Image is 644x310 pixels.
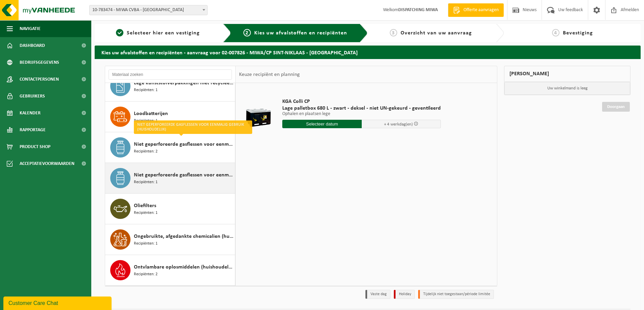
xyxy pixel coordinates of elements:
span: + 4 werkdag(en) [384,122,413,126]
li: Holiday [394,290,415,299]
span: 3 [390,29,397,36]
span: Navigatie [20,20,41,37]
span: 10-783474 - MIWA CVBA - SINT-NIKLAAS [90,5,207,15]
button: Oliefilters Recipiënten: 1 [105,194,235,224]
button: Niet geperforeerde gasflessen voor eenmalig gebruik (huishoudelijk) Recipiënten: 2 [105,132,235,163]
span: Product Shop [20,138,50,155]
span: Bevestiging [563,30,593,36]
span: Bedrijfsgegevens [20,54,59,71]
span: Ontvlambare oplosmiddelen (huishoudelijk) [134,263,233,271]
strong: DISPATCHING MIWA [398,7,438,12]
span: Selecteer hier een vestiging [127,30,200,36]
span: Dashboard [20,37,45,54]
span: 2 [243,29,251,36]
span: Kalender [20,105,41,121]
input: Selecteer datum [282,120,362,128]
span: Oliefilters [134,202,156,210]
span: 1 [116,29,123,36]
span: Ongebruikte, afgedankte chemicalien (huishoudelijk) [134,232,233,241]
span: Niet geperforeerde gasflessen voor eenmalig gebruik (huishoudelijk) - aanstekers [134,171,233,179]
span: Loodbatterijen [134,110,168,118]
span: Acceptatievoorwaarden [20,155,74,172]
span: Rapportage [20,121,46,138]
span: Recipiënten: 1 [134,210,158,216]
span: 10-783474 - MIWA CVBA - SINT-NIKLAAS [89,5,208,15]
span: Kies uw afvalstoffen en recipiënten [254,30,347,36]
li: Tijdelijk niet toegestaan/période limitée [418,290,494,299]
span: 4 [552,29,559,36]
button: Lege kunststofverpakkingen niet recycleerbaar Recipiënten: 1 [105,71,235,102]
span: Recipiënten: 1 [134,179,158,186]
p: Ophalen en plaatsen lege [282,112,441,116]
iframe: chat widget [3,295,113,310]
input: Materiaal zoeken [109,69,232,80]
button: Loodbatterijen Recipiënten: 1 [105,102,235,132]
p: Uw winkelmand is leeg [504,82,630,95]
span: Recipiënten: 1 [134,241,158,247]
span: Overzicht van uw aanvraag [401,30,472,36]
span: Recipiënten: 1 [134,118,158,124]
span: Lage palletbox 680 L - zwart - deksel - niet UN-gekeurd - geventileerd [282,105,441,112]
span: Gebruikers [20,88,45,105]
button: Niet geperforeerde gasflessen voor eenmalig gebruik (huishoudelijk) - aanstekers Recipiënten: 1 [105,163,235,194]
span: Lege kunststofverpakkingen niet recycleerbaar [134,79,233,87]
span: KGA Colli CP [282,98,441,105]
a: Offerte aanvragen [448,3,504,17]
span: Niet geperforeerde gasflessen voor eenmalig gebruik (huishoudelijk) [134,140,233,148]
span: Contactpersonen [20,71,59,88]
span: Recipiënten: 2 [134,148,158,155]
span: Recipiënten: 1 [134,87,158,93]
h2: Kies uw afvalstoffen en recipiënten - aanvraag voor 02-007826 - MIWA/CP SINT-NIKLAAS - [GEOGRAPHI... [95,46,641,59]
a: Doorgaan [602,102,630,112]
span: Offerte aanvragen [462,7,500,13]
span: Recipiënten: 2 [134,271,158,278]
a: 1Selecteer hier een vestiging [98,29,218,37]
li: Vaste dag [365,290,390,299]
button: Ongebruikte, afgedankte chemicalien (huishoudelijk) Recipiënten: 1 [105,224,235,255]
div: [PERSON_NAME] [504,66,630,82]
button: Ontvlambare oplosmiddelen (huishoudelijk) Recipiënten: 2 [105,255,235,286]
div: Keuze recipiënt en planning [236,66,303,83]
